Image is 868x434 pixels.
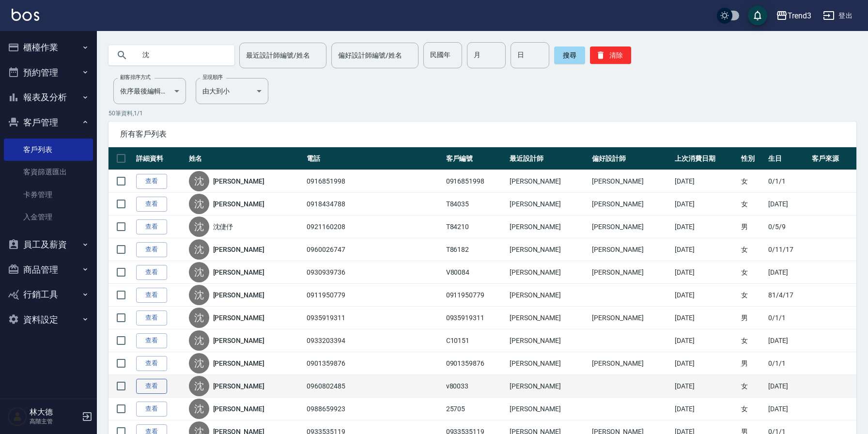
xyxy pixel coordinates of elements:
[4,206,93,228] a: 入金管理
[739,238,766,261] td: 女
[4,307,93,332] button: 資料設定
[189,239,209,260] div: 沈
[444,238,507,261] td: T86182
[672,375,739,398] td: [DATE]
[189,376,209,396] div: 沈
[739,398,766,420] td: 女
[507,238,590,261] td: [PERSON_NAME]
[213,222,233,232] a: 沈倢伃
[444,307,507,329] td: 0935919311
[444,329,507,352] td: C10151
[213,245,264,254] a: [PERSON_NAME]
[4,85,93,110] button: 報表及分析
[4,139,93,161] a: 客戶列表
[766,170,809,193] td: 0/1/1
[189,285,209,305] div: 沈
[4,60,93,85] button: 預約管理
[589,307,672,329] td: [PERSON_NAME]
[213,267,264,277] a: [PERSON_NAME]
[120,129,845,139] span: 所有客戶列表
[189,353,209,373] div: 沈
[766,147,809,170] th: 生日
[766,329,809,352] td: [DATE]
[12,9,39,21] img: Logo
[672,147,739,170] th: 上次消費日期
[304,170,443,193] td: 0916851998
[304,193,443,216] td: 0918434788
[507,375,590,398] td: [PERSON_NAME]
[590,46,631,64] button: 清除
[134,147,186,170] th: 詳細資料
[136,219,167,234] a: 查看
[196,78,268,104] div: 由大到小
[589,352,672,375] td: [PERSON_NAME]
[136,356,167,371] a: 查看
[30,417,79,426] p: 高階主管
[113,78,186,104] div: 依序最後編輯時間
[8,407,27,426] img: Person
[819,7,856,25] button: 登出
[444,193,507,216] td: T84035
[189,330,209,351] div: 沈
[672,307,739,329] td: [DATE]
[589,216,672,238] td: [PERSON_NAME]
[120,74,151,81] label: 顧客排序方式
[748,6,767,25] button: save
[213,199,264,209] a: [PERSON_NAME]
[739,193,766,216] td: 女
[766,352,809,375] td: 0/1/1
[507,193,590,216] td: [PERSON_NAME]
[304,352,443,375] td: 0901359876
[304,307,443,329] td: 0935919311
[202,74,223,81] label: 呈現順序
[444,147,507,170] th: 客戶編號
[739,147,766,170] th: 性別
[108,109,856,118] p: 50 筆資料, 1 / 1
[589,238,672,261] td: [PERSON_NAME]
[772,6,815,26] button: Trend3
[136,402,167,417] a: 查看
[304,329,443,352] td: 0933203394
[213,336,264,345] a: [PERSON_NAME]
[136,174,167,189] a: 查看
[4,232,93,257] button: 員工及薪資
[444,261,507,284] td: V80084
[672,284,739,307] td: [DATE]
[589,170,672,193] td: [PERSON_NAME]
[304,398,443,420] td: 0988659923
[507,216,590,238] td: [PERSON_NAME]
[507,261,590,284] td: [PERSON_NAME]
[809,147,856,170] th: 客戶來源
[766,216,809,238] td: 0/5/9
[739,261,766,284] td: 女
[136,242,167,257] a: 查看
[136,42,227,68] input: 搜尋關鍵字
[672,216,739,238] td: [DATE]
[444,375,507,398] td: v80033
[444,284,507,307] td: 0911950779
[507,307,590,329] td: [PERSON_NAME]
[136,310,167,325] a: 查看
[30,407,79,417] h5: 林大德
[189,194,209,214] div: 沈
[189,308,209,328] div: 沈
[4,282,93,307] button: 行銷工具
[672,398,739,420] td: [DATE]
[507,147,590,170] th: 最近設計師
[4,184,93,206] a: 卡券管理
[507,329,590,352] td: [PERSON_NAME]
[136,265,167,280] a: 查看
[766,307,809,329] td: 0/1/1
[136,379,167,394] a: 查看
[739,216,766,238] td: 男
[444,398,507,420] td: 25705
[672,193,739,216] td: [DATE]
[136,197,167,212] a: 查看
[186,147,305,170] th: 姓名
[4,35,93,60] button: 櫃檯作業
[672,170,739,193] td: [DATE]
[4,257,93,282] button: 商品管理
[554,46,585,64] button: 搜尋
[672,329,739,352] td: [DATE]
[213,358,264,368] a: [PERSON_NAME]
